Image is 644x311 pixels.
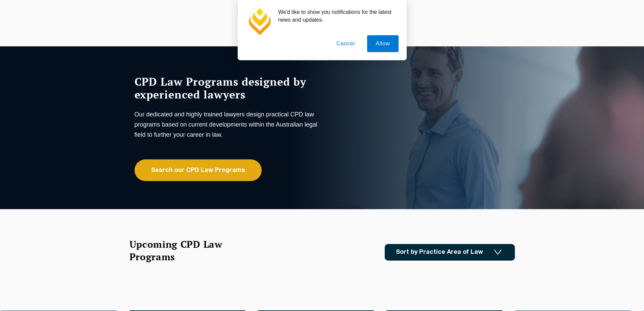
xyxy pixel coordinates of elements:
h1: CPD Law Programs designed by experienced lawyers [135,75,320,101]
img: notification icon [246,8,273,35]
a: Search our CPD Law Programs [135,159,262,181]
img: Icon [494,249,502,255]
h2: Upcoming CPD Law Programs [129,238,239,263]
button: Cancel [328,35,363,52]
p: Our dedicated and highly trained lawyers design practical CPD law programs based on current devel... [135,109,320,140]
div: We'd like to show you notifications for the latest news and updates. [273,8,399,24]
button: Allow [367,35,398,52]
a: Sort by Practice Area of Law [385,244,515,261]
